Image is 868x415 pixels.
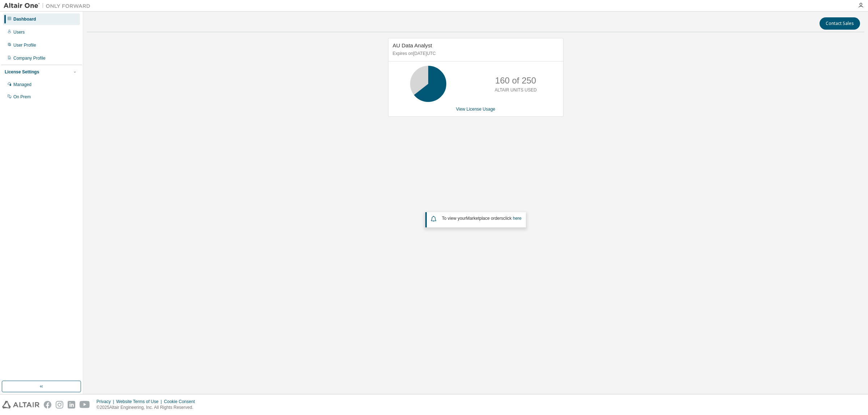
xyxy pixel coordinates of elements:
[2,401,39,408] img: altair_logo.svg
[164,399,199,405] div: Cookie Consent
[97,399,116,405] div: Privacy
[456,107,495,112] a: View License Usage
[13,55,46,61] div: Company Profile
[495,74,536,87] p: 160 of 250
[13,29,25,35] div: Users
[56,401,63,408] img: instagram.svg
[495,87,537,93] p: ALTAIR UNITS USED
[13,16,36,22] div: Dashboard
[4,2,94,9] img: Altair One
[393,42,432,48] span: AU Data Analyst
[44,401,51,408] img: facebook.svg
[466,216,503,221] em: Marketplace orders
[393,51,557,57] p: Expires on [DATE] UTC
[13,82,31,87] div: Managed
[80,401,90,408] img: youtube.svg
[97,405,199,411] p: © 2025 Altair Engineering, Inc. All Rights Reserved.
[13,94,31,100] div: On Prem
[13,42,36,48] div: User Profile
[116,399,164,405] div: Website Terms of Use
[820,17,860,30] button: Contact Sales
[442,216,522,221] span: To view your click
[68,401,75,408] img: linkedin.svg
[513,216,522,221] a: here
[5,69,39,75] div: License Settings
